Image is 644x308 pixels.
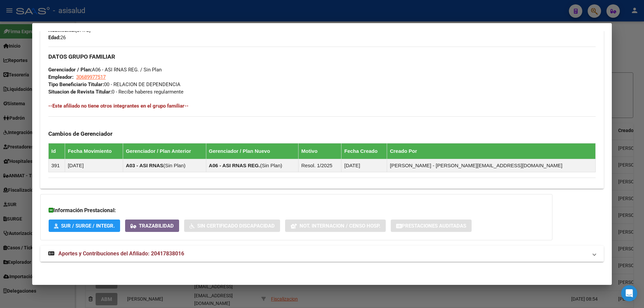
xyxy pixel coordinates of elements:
th: Gerenciador / Plan Nuevo [206,143,299,159]
th: Creado Por [387,143,596,159]
strong: A06 - ASI RNAS REG. [209,163,260,168]
h3: Información Prestacional: [49,206,544,214]
th: Gerenciador / Plan Anterior [123,143,206,159]
td: 391 [49,159,65,172]
td: [PERSON_NAME] - [PERSON_NAME][EMAIL_ADDRESS][DOMAIN_NAME] [387,159,596,172]
th: Fecha Creado [341,143,387,159]
span: Prestaciones Auditadas [402,223,466,229]
td: Resol. 1/2025 [299,159,341,172]
span: 26 [48,35,66,41]
button: Sin Certificado Discapacidad [184,220,280,232]
td: [DATE] [65,159,123,172]
th: Motivo [299,143,341,159]
span: SUR / SURGE / INTEGR. [61,223,115,229]
button: Prestaciones Auditadas [391,220,472,232]
span: Trazabilidad [139,223,174,229]
span: A06 - ASI RNAS REG. / Sin Plan [48,67,162,73]
strong: A03 - ASI RNAS [126,163,163,168]
span: 30689977517 [76,74,106,80]
div: Open Intercom Messenger [621,285,637,301]
mat-expansion-panel-header: Aportes y Contribuciones del Afiliado: 20417838016 [40,246,604,262]
button: SUR / SURGE / INTEGR. [49,220,120,232]
strong: Gerenciador / Plan: [48,67,92,73]
strong: Edad: [48,35,60,41]
td: [DATE] [341,159,387,172]
td: ( ) [123,159,206,172]
button: Not. Internacion / Censo Hosp. [285,220,386,232]
h3: Cambios de Gerenciador [48,130,596,137]
span: 0 - Recibe haberes regularmente [48,89,183,95]
span: Sin Plan [262,163,280,168]
strong: Tipo Beneficiario Titular: [48,81,104,87]
h4: --Este afiliado no tiene otros integrantes en el grupo familiar-- [48,102,596,110]
th: Fecha Movimiento [65,143,123,159]
span: Aportes y Contribuciones del Afiliado: 20417838016 [58,250,184,257]
span: Sin Plan [165,163,184,168]
strong: Situacion de Revista Titular: [48,89,112,95]
span: Not. Internacion / Censo Hosp. [300,223,380,229]
span: 00 - RELACION DE DEPENDENCIA [48,81,180,87]
th: Id [49,143,65,159]
td: ( ) [206,159,299,172]
span: Sin Certificado Discapacidad [197,223,275,229]
h3: DATOS GRUPO FAMILIAR [48,53,596,60]
strong: Empleador: [48,74,73,80]
button: Trazabilidad [125,220,179,232]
